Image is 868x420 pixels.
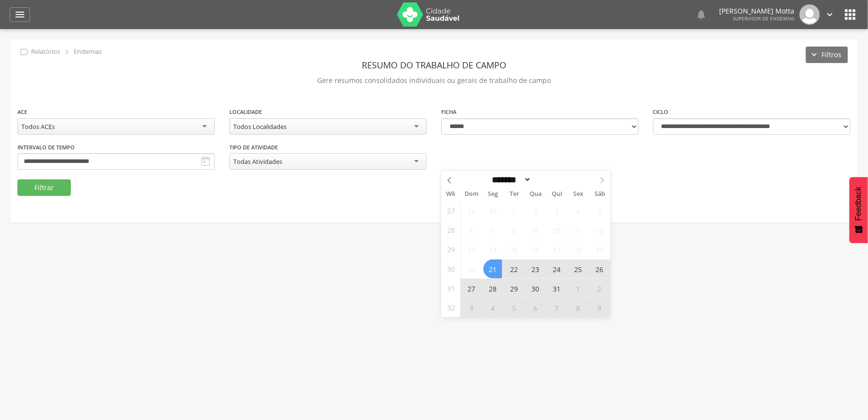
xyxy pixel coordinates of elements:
span: Julho 22, 2025 [505,259,524,278]
span: Julho 9, 2025 [526,221,545,240]
p: Gere resumos consolidados individuais ou gerais de trabalho de campo [17,74,851,87]
span: Julho 10, 2025 [547,221,566,240]
span: Julho 25, 2025 [569,259,588,278]
span: Julho 27, 2025 [462,279,481,298]
i:  [696,9,707,20]
span: Wk [441,187,461,201]
label: Localidade [229,108,262,116]
input: Year [531,175,563,185]
i:  [19,47,30,57]
i:  [825,9,836,20]
label: Intervalo de Tempo [17,144,75,151]
div: Todos ACEs [21,122,55,131]
span: Julho 26, 2025 [590,259,609,278]
label: Ficha [441,108,456,116]
span: Agosto 1, 2025 [569,279,588,298]
span: Ter [504,191,525,197]
a:  [825,4,836,25]
div: Todas Atividades [233,157,282,166]
span: Julho 19, 2025 [590,240,609,259]
label: ACE [17,108,27,116]
span: Julho 5, 2025 [590,201,609,220]
button: Filtrar [17,179,71,196]
span: Julho 7, 2025 [483,221,502,240]
button: Feedback - Mostrar pesquisa [850,177,868,243]
span: Julho 28, 2025 [483,279,502,298]
span: Julho 14, 2025 [483,240,502,259]
span: Julho 17, 2025 [547,240,566,259]
span: Julho 6, 2025 [462,221,481,240]
a:  [696,4,707,25]
span: Julho 20, 2025 [462,259,481,278]
span: Julho 11, 2025 [569,221,588,240]
span: Julho 24, 2025 [547,259,566,278]
i:  [62,47,72,57]
span: Julho 30, 2025 [526,279,545,298]
span: Agosto 3, 2025 [462,298,481,317]
span: Junho 30, 2025 [483,201,502,220]
span: Julho 8, 2025 [505,221,524,240]
p: Endemias [74,48,102,56]
div: Todos Localidades [233,122,287,131]
p: [PERSON_NAME] Motta [720,8,795,15]
span: Julho 2, 2025 [526,201,545,220]
span: Agosto 7, 2025 [547,298,566,317]
span: Sáb [589,191,611,197]
span: Agosto 8, 2025 [569,298,588,317]
span: Qua [525,191,547,197]
span: Julho 1, 2025 [505,201,524,220]
span: Julho 29, 2025 [505,279,524,298]
span: 27 [447,201,455,220]
span: Julho 21, 2025 [483,259,502,278]
span: Agosto 6, 2025 [526,298,545,317]
span: Feedback [854,187,863,221]
span: Sex [568,191,589,197]
span: Julho 16, 2025 [526,240,545,259]
span: 30 [447,259,455,278]
span: Agosto 5, 2025 [505,298,524,317]
span: Junho 29, 2025 [462,201,481,220]
span: Qui [547,191,568,197]
span: Dom [461,191,482,197]
span: Julho 23, 2025 [526,259,545,278]
span: Julho 18, 2025 [569,240,588,259]
i:  [200,156,211,167]
span: 31 [447,279,455,298]
label: Tipo de Atividade [229,144,278,151]
span: Julho 3, 2025 [547,201,566,220]
i:  [843,7,858,22]
label: Ciclo [653,108,669,116]
a:  [10,7,30,22]
span: Agosto 2, 2025 [590,279,609,298]
span: Julho 4, 2025 [569,201,588,220]
span: Julho 13, 2025 [462,240,481,259]
header: Resumo do Trabalho de Campo [17,56,851,74]
span: 29 [447,240,455,259]
span: Seg [482,191,503,197]
span: 28 [447,221,455,240]
span: 32 [447,298,455,317]
i:  [14,9,26,20]
button: Filtros [806,47,848,63]
span: Julho 15, 2025 [505,240,524,259]
p: Relatórios [31,48,60,56]
span: Agosto 9, 2025 [590,298,609,317]
span: Supervisor de Endemias [733,15,795,22]
span: Julho 31, 2025 [547,279,566,298]
select: Month [489,175,531,185]
span: Julho 12, 2025 [590,221,609,240]
span: Agosto 4, 2025 [483,298,502,317]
